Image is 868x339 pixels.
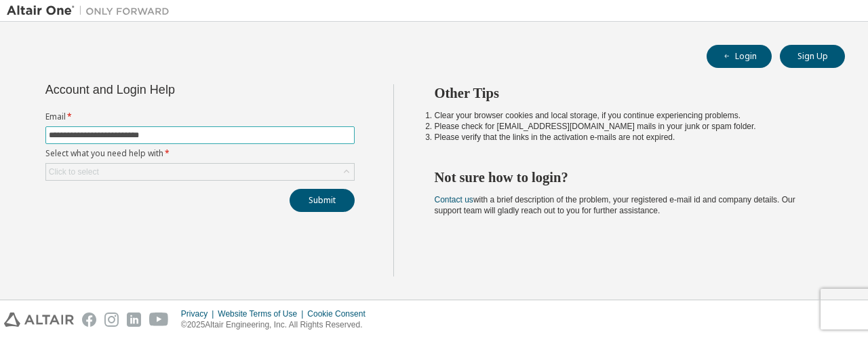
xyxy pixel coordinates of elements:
[149,313,169,327] img: youtube.svg
[45,111,355,122] label: Email
[435,121,821,132] li: Please check for [EMAIL_ADDRESS][DOMAIN_NAME] mails in your junk or spam folder.
[307,308,373,319] div: Cookie Consent
[4,313,74,327] img: altair_logo.svg
[290,189,355,212] button: Submit
[435,195,795,215] span: with a brief description of the problem, your registered e-mail id and company details. Our suppo...
[49,166,99,177] div: Click to select
[780,45,845,68] button: Sign Up
[181,308,218,319] div: Privacy
[435,168,821,186] h2: Not sure how to login?
[435,110,821,121] li: Clear your browser cookies and local storage, if you continue experiencing problems.
[45,148,355,159] label: Select what you need help with
[82,313,96,327] img: facebook.svg
[218,308,307,319] div: Website Terms of Use
[435,195,473,204] a: Contact us
[127,313,141,327] img: linkedin.svg
[707,45,772,68] button: Login
[435,84,821,102] h2: Other Tips
[104,313,119,327] img: instagram.svg
[46,164,354,180] div: Click to select
[435,132,821,143] li: Please verify that the links in the activation e-mails are not expired.
[45,84,293,95] div: Account and Login Help
[7,4,176,18] img: Altair One
[181,319,374,331] p: © 2025 Altair Engineering, Inc. All Rights Reserved.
